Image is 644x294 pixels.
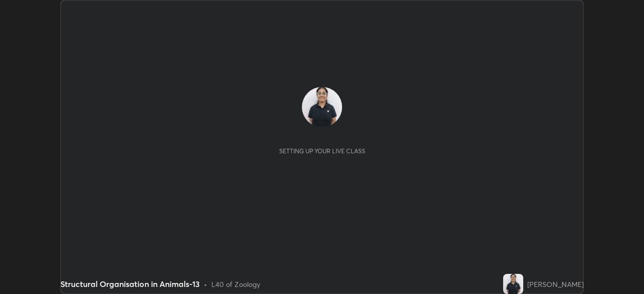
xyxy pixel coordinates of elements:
div: [PERSON_NAME] [527,279,584,289]
div: Structural Organisation in Animals-13 [60,278,200,290]
div: • [204,279,207,289]
img: 11fab85790fd4180b5252a2817086426.jpg [302,87,342,127]
div: Setting up your live class [279,147,365,155]
div: L40 of Zoology [211,279,260,289]
img: 11fab85790fd4180b5252a2817086426.jpg [503,274,523,294]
